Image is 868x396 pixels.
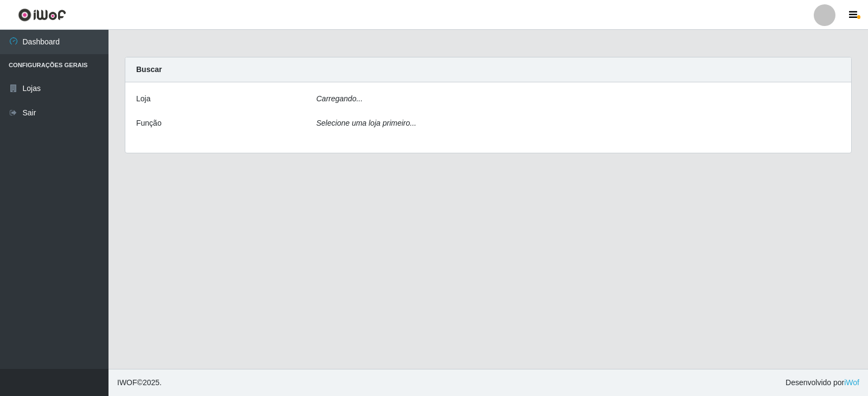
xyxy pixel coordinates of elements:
[844,378,859,387] a: iWof
[786,377,859,388] span: Desenvolvido por
[136,118,162,129] label: Função
[18,8,66,22] img: CoreUI Logo
[136,65,162,74] strong: Buscar
[316,119,416,127] i: Selecione uma loja primeiro...
[117,377,162,388] span: © 2025 .
[136,93,150,105] label: Loja
[316,94,363,103] i: Carregando...
[117,378,137,387] span: IWOF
